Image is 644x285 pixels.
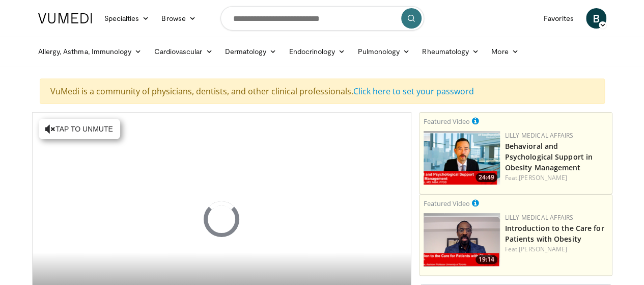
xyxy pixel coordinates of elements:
[351,41,416,62] a: Pulmonology
[32,41,148,62] a: Allergy, Asthma, Immunology
[538,8,580,29] a: Favorites
[505,213,574,222] a: Lilly Medical Affairs
[424,199,470,208] small: Featured Video
[219,41,283,62] a: Dermatology
[39,119,120,139] button: Tap to unmute
[155,8,202,29] a: Browse
[38,13,92,23] img: VuMedi Logo
[505,141,593,172] a: Behavioral and Psychological Support in Obesity Management
[485,41,524,62] a: More
[519,245,567,253] a: [PERSON_NAME]
[353,86,474,97] a: Click here to set your password
[586,8,606,29] a: B
[424,117,470,126] small: Featured Video
[220,6,424,31] input: Search topics, interventions
[475,255,497,264] span: 19:14
[505,245,608,254] div: Feat.
[424,213,500,267] a: 19:14
[40,79,605,104] div: VuMedi is a community of physicians, dentists, and other clinical professionals.
[416,41,485,62] a: Rheumatology
[283,41,351,62] a: Endocrinology
[505,131,574,140] a: Lilly Medical Affairs
[505,223,604,244] a: Introduction to the Care for Patients with Obesity
[505,173,608,183] div: Feat.
[475,173,497,182] span: 24:49
[519,173,567,182] a: [PERSON_NAME]
[424,131,500,185] a: 24:49
[424,131,500,185] img: ba3304f6-7838-4e41-9c0f-2e31ebde6754.png.150x105_q85_crop-smart_upscale.png
[424,213,500,267] img: acc2e291-ced4-4dd5-b17b-d06994da28f3.png.150x105_q85_crop-smart_upscale.png
[148,41,218,62] a: Cardiovascular
[98,8,156,29] a: Specialties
